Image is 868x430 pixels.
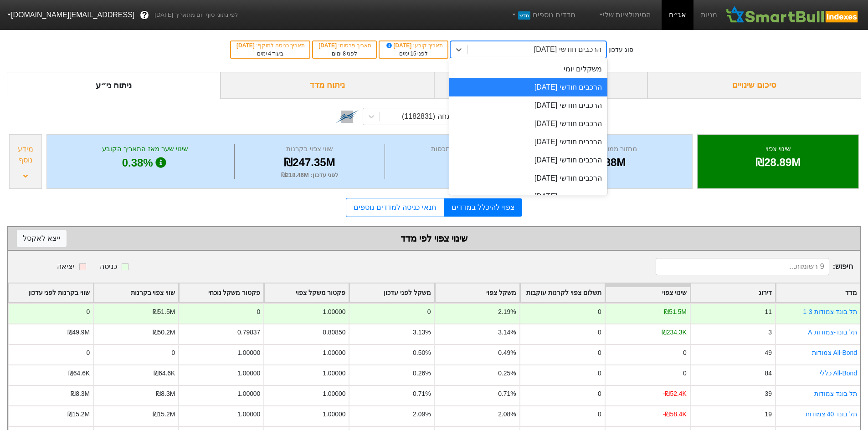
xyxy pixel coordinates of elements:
div: 0.25% [498,369,516,378]
span: חיפוש : [656,258,853,275]
div: Toggle SortBy [94,283,178,302]
div: הרכבים חודשי [DATE] [449,187,607,206]
div: 1.00000 [237,348,260,358]
div: 1.00000 [323,307,345,317]
div: Toggle SortBy [264,283,349,302]
div: 0 [683,369,687,378]
div: Toggle SortBy [9,283,93,302]
button: ייצא לאקסל [17,230,67,247]
div: 0.71% [498,389,516,399]
div: ₪234.3K [662,328,687,337]
div: משקלים יומי [449,60,607,78]
div: 0 [598,389,601,399]
div: 11 [765,307,771,317]
div: תאריך כניסה לתוקף : [236,41,305,50]
div: ביקושים והיצעים צפויים [434,72,648,99]
div: -₪58.4K [663,410,687,419]
span: 4 [268,51,271,57]
div: ₪49.9M [67,328,90,337]
div: 1.00000 [323,410,345,419]
div: ₪15.2M [153,410,175,419]
div: 0 [86,307,90,317]
div: שינוי שער מאז התאריך הקובע [58,144,232,154]
div: ₪51.5M [664,307,687,317]
a: הסימולציות שלי [594,6,655,24]
div: 0.38% [58,154,232,172]
div: 0 [257,307,261,317]
div: 1.00000 [323,348,345,358]
div: 5.9 [387,154,527,171]
a: תל בונד-צמודות A [808,329,857,336]
div: תאריך פרסום : [318,41,371,50]
div: 1.00000 [237,369,260,378]
div: הרכבים חודשי [DATE] [449,151,607,169]
img: tase link [335,105,359,128]
div: סיכום שינויים [647,72,861,99]
div: לפני עדכון : ₪218.46M [237,171,382,180]
div: 1.00000 [323,389,345,399]
div: כניסה [100,261,117,272]
span: ? [142,9,147,21]
div: תאריך קובע : [384,41,443,50]
div: 0 [598,410,601,419]
div: הרכבים חודשי [DATE] [449,133,607,151]
div: שווי צפוי בקרנות [237,144,382,154]
div: 0.26% [413,369,431,378]
div: 1.00000 [323,369,345,378]
a: צפוי להיכלל במדדים [444,198,522,217]
div: 0.80850 [323,328,345,337]
a: תנאי כניסה למדדים נוספים [346,198,444,217]
div: 2.09% [413,410,431,419]
div: ₪8.3M [71,389,90,399]
div: 0 [598,369,601,378]
div: 49 [765,348,771,358]
div: Toggle SortBy [179,283,263,302]
span: 15 [410,51,416,57]
span: לפי נתוני סוף יום מתאריך [DATE] [154,10,238,20]
img: SmartBull [724,6,861,24]
div: סוג עדכון [608,45,633,55]
div: ניתוח מדד [221,72,434,99]
div: 3.14% [498,328,516,337]
div: 84 [765,369,771,378]
div: 0 [427,307,431,317]
div: ₪247.35M [237,154,382,171]
a: All-Bond כללי [820,369,857,377]
div: מספר ימי התכסות [387,144,527,154]
div: 2.19% [498,307,516,317]
div: הרכבים חודשי [DATE] [449,169,607,187]
div: 19 [765,410,771,419]
div: ₪28.89M [709,154,847,171]
div: 0.79837 [237,328,260,337]
div: 0.49% [498,348,516,358]
div: Toggle SortBy [606,283,690,302]
div: לפני ימים [384,50,443,58]
div: 1.00000 [237,389,260,399]
div: 3.13% [413,328,431,337]
div: ₪15.2M [67,410,90,419]
div: שינוי צפוי לפי מדד [17,232,851,245]
span: [DATE] [236,42,256,49]
div: Toggle SortBy [435,283,519,302]
div: ניתוח ני״ע [7,72,221,99]
span: חדש [518,11,530,20]
div: 0 [683,348,687,358]
a: תל בונד 40 צמודות [806,410,857,418]
div: הרכבים חודשי [DATE] [534,44,601,55]
div: 3 [768,328,772,337]
a: תל בונד צמודות [814,390,857,397]
div: Toggle SortBy [776,283,860,302]
div: הרכבים חודשי [DATE] [449,115,607,133]
div: [PERSON_NAME] ישיר אגחה (1182831) [402,111,531,122]
input: 9 רשומות... [656,258,829,275]
a: All-Bond צמודות [812,349,857,356]
div: 1.00000 [237,410,260,419]
div: לפני ימים [318,50,371,58]
div: Toggle SortBy [691,283,775,302]
div: שינוי צפוי [709,144,847,154]
div: -₪52.4K [663,389,687,399]
div: ₪64.6K [68,369,90,378]
div: 39 [765,389,771,399]
a: תל בונד-צמודות 1-3 [803,308,857,315]
div: 0 [86,348,90,358]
